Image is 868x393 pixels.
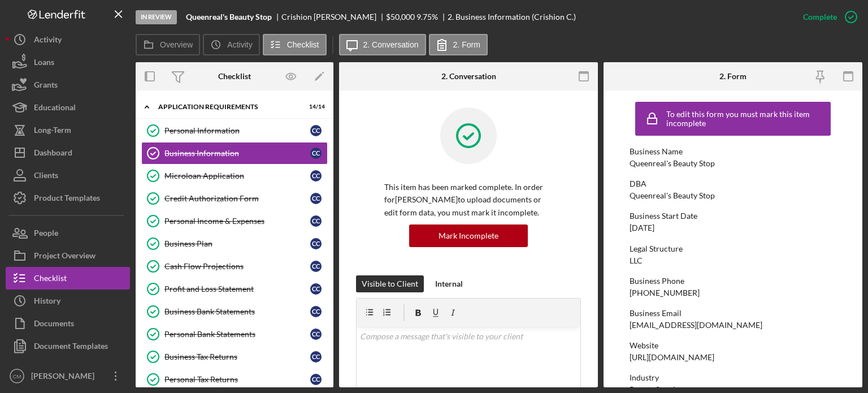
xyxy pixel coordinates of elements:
iframe: Intercom live chat [830,343,857,370]
button: Dashboard [6,141,130,164]
button: 2. Form [429,34,488,55]
button: History [6,290,130,312]
div: Dashboard [34,141,72,167]
div: Queenreal's Beauty Stop [630,191,715,200]
div: Cash Flow Projections [164,262,310,271]
div: DBA [630,179,836,188]
a: Business PlanCC [141,232,328,255]
div: 14 / 14 [305,103,325,110]
div: Personal Income & Expenses [164,217,310,226]
div: C C [310,193,322,204]
div: Business Phone [630,277,836,286]
a: Business Tax ReturnsCC [141,346,328,368]
button: People [6,222,130,244]
div: Activity [34,28,62,54]
button: 2. Conversation [339,34,426,55]
div: Business Start Date [630,211,836,221]
div: Grants [34,74,58,99]
div: Checklist [34,267,67,292]
div: C C [310,215,322,227]
div: Business Tax Returns [164,352,310,361]
div: [PHONE_NUMBER] [630,288,700,297]
div: Checklist [218,72,251,81]
div: C C [310,261,322,272]
a: Personal Bank StatementsCC [141,323,328,346]
div: Profit and Loss Statement [164,284,310,293]
button: Visible to Client [356,275,424,292]
div: Personal Tax Returns [164,375,310,384]
a: Business Bank StatementsCC [141,300,328,323]
div: Business Email [630,309,836,318]
button: Activity [6,28,130,51]
a: Business InformationCC [141,142,328,165]
div: Visible to Client [362,275,418,292]
a: Personal InformationCC [141,119,328,142]
div: Product Templates [34,187,100,212]
div: Business Bank Statements [164,307,310,316]
div: Legal Structure [630,244,836,253]
div: In Review [136,10,177,24]
button: Long-Term [6,119,130,141]
button: Clients [6,164,130,187]
div: Complete [803,6,837,28]
div: [URL][DOMAIN_NAME] [630,353,714,362]
button: CM[PERSON_NAME] [6,365,130,387]
b: Queenreal's Beauty Stop [186,12,272,21]
button: Document Templates [6,335,130,357]
div: Industry [630,373,836,382]
div: C C [310,329,322,340]
a: Loans [6,51,130,74]
div: Queenreal's Beauty Stop [630,159,715,168]
a: Personal Tax ReturnsCC [141,368,328,391]
div: [EMAIL_ADDRESS][DOMAIN_NAME] [630,321,762,330]
button: Checklist [263,34,327,55]
button: Overview [136,34,200,55]
div: Crishion [PERSON_NAME] [281,12,386,21]
label: Activity [227,40,252,49]
div: Project Overview [34,244,96,270]
label: Overview [160,40,193,49]
div: 2. Business Information (Crishion C.) [448,12,576,21]
div: C C [310,306,322,317]
div: C C [310,238,322,249]
text: CM [13,373,21,379]
div: Educational [34,96,76,122]
button: Product Templates [6,187,130,209]
div: Internal [435,275,463,292]
a: Cash Flow ProjectionsCC [141,255,328,278]
label: 2. Form [453,40,480,49]
button: Documents [6,312,130,335]
div: Personal Information [164,126,310,135]
a: Checklist [6,267,130,290]
div: History [34,290,60,315]
div: Microloan Application [164,171,310,180]
button: Mark Incomplete [409,224,528,247]
button: Educational [6,96,130,119]
span: $50,000 [386,12,415,21]
div: Loans [34,51,54,76]
div: To edit this form you must mark this item incomplete [666,110,828,128]
div: Mark Incomplete [439,224,498,247]
div: Document Templates [34,335,108,360]
div: C C [310,170,322,182]
button: Project Overview [6,244,130,267]
div: C C [310,374,322,385]
div: [PERSON_NAME] [28,365,102,390]
div: C C [310,283,322,295]
div: Personal Bank Statements [164,330,310,339]
div: Long-Term [34,119,71,144]
div: [DATE] [630,223,654,232]
div: Website [630,341,836,350]
div: 2. Conversation [441,72,496,81]
div: Business Information [164,149,310,158]
div: Business Plan [164,239,310,248]
button: Complete [792,6,862,28]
